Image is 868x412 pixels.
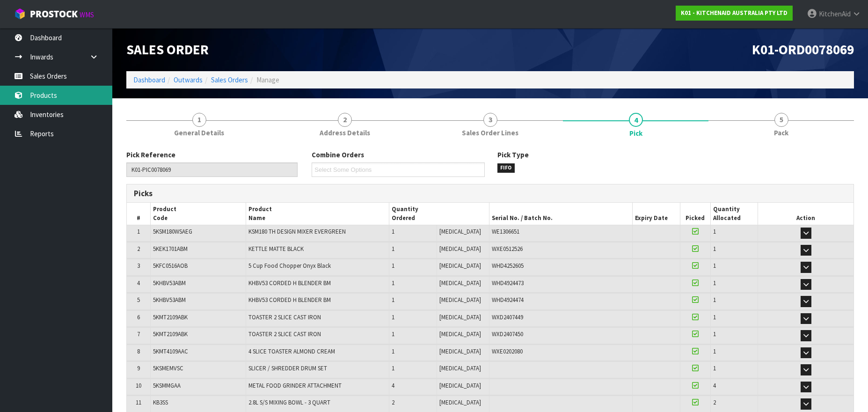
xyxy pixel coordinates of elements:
span: 5KSMEMVSC [153,364,183,372]
span: Manage [256,75,279,84]
span: 4 [392,382,394,390]
span: [MEDICAL_DATA] [439,228,481,235]
a: Outwards [174,75,203,84]
span: ProStock [30,8,78,20]
span: WXD2407450 [492,330,523,338]
th: Action [758,203,853,225]
span: 7 [137,330,140,338]
span: 1 [392,330,394,338]
span: 5 [137,296,140,304]
span: Pack [774,128,788,138]
th: Product Name [246,203,389,225]
span: 2 [713,398,716,406]
span: KitchenAid [819,9,851,18]
strong: K01 - KITCHENAID AUSTRALIA PTY LTD [681,9,788,17]
span: 1 [392,347,394,355]
span: 5KMT2109ABK [153,330,188,338]
span: TOASTER 2 SLICE CAST IRON [248,330,321,338]
span: WXE0512526 [492,245,523,253]
span: 1 [137,228,140,235]
th: Serial No. / Batch No. [489,203,633,225]
span: 5KFC0516AOB [153,262,188,270]
span: [MEDICAL_DATA] [439,262,481,270]
span: WE1306651 [492,228,519,235]
span: [MEDICAL_DATA] [439,347,481,355]
span: WHD4924474 [492,296,524,304]
span: KSM180 TH DESIGN MIXER EVERGREEN [248,228,346,235]
span: K01-ORD0078069 [752,41,854,58]
span: 3 [137,262,140,270]
span: WHD4924473 [492,279,524,287]
h3: Picks [134,189,483,198]
span: 1 [713,313,716,321]
label: Pick Reference [126,150,175,160]
span: WXE0202080 [492,347,523,355]
span: 1 [192,113,206,127]
small: WMS [80,10,94,19]
span: 10 [136,382,141,390]
span: 2 [137,245,140,253]
span: Sales Order [126,41,209,58]
span: General Details [174,128,224,138]
span: SLICER / SHREDDER DRUM SET [248,364,327,372]
span: 5KHBV53ABM [153,279,186,287]
span: FIFO [497,163,515,173]
span: 1 [713,296,716,304]
a: Dashboard [133,75,165,84]
span: 1 [713,228,716,235]
span: KB3SS [153,398,168,406]
span: WXD2407449 [492,313,523,321]
span: 4 [137,279,140,287]
img: cube-alt.png [14,8,26,20]
span: 5 Cup Food Chopper Onyx Black [248,262,331,270]
span: 5 [774,113,788,127]
span: 4 SLICE TOASTER ALMOND CREAM [248,347,335,355]
span: [MEDICAL_DATA] [439,330,481,338]
span: 1 [392,262,394,270]
span: 1 [713,245,716,253]
span: 1 [713,364,716,372]
span: 1 [713,347,716,355]
span: 1 [713,262,716,270]
span: 4 [629,113,643,127]
span: [MEDICAL_DATA] [439,245,481,253]
a: Sales Orders [211,75,248,84]
span: [MEDICAL_DATA] [439,279,481,287]
span: [MEDICAL_DATA] [439,382,481,390]
span: 1 [392,296,394,304]
span: METAL FOOD GRINDER ATTACHMENT [248,382,342,390]
th: Quantity Allocated [710,203,758,225]
th: Expiry Date [633,203,680,225]
span: 9 [137,364,140,372]
span: 11 [136,398,141,406]
span: Pick [629,128,642,138]
span: 5KHBV53ABM [153,296,186,304]
th: Product Code [151,203,246,225]
span: 1 [392,279,394,287]
span: Address Details [320,128,370,138]
span: 1 [392,364,394,372]
span: TOASTER 2 SLICE CAST IRON [248,313,321,321]
span: KHBV53 CORDED H BLENDER BM [248,279,331,287]
span: [MEDICAL_DATA] [439,364,481,372]
span: 8 [137,347,140,355]
span: [MEDICAL_DATA] [439,398,481,406]
span: 1 [392,245,394,253]
span: 5KSMMGAA [153,382,181,390]
span: KETTLE MATTE BLACK [248,245,304,253]
span: 2.8L S/S MIXING BOWL - 3 QUART [248,398,330,406]
label: Pick Type [497,150,529,160]
label: Combine Orders [312,150,364,160]
span: 1 [392,313,394,321]
span: 5KEK1701ABM [153,245,188,253]
th: # [127,203,151,225]
span: Sales Order Lines [462,128,518,138]
span: 2 [392,398,394,406]
th: Quantity Ordered [389,203,489,225]
span: WHD4252605 [492,262,524,270]
span: 5KMT2109ABK [153,313,188,321]
span: [MEDICAL_DATA] [439,313,481,321]
span: 1 [713,330,716,338]
span: Picked [686,214,705,222]
span: 4 [713,382,716,390]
